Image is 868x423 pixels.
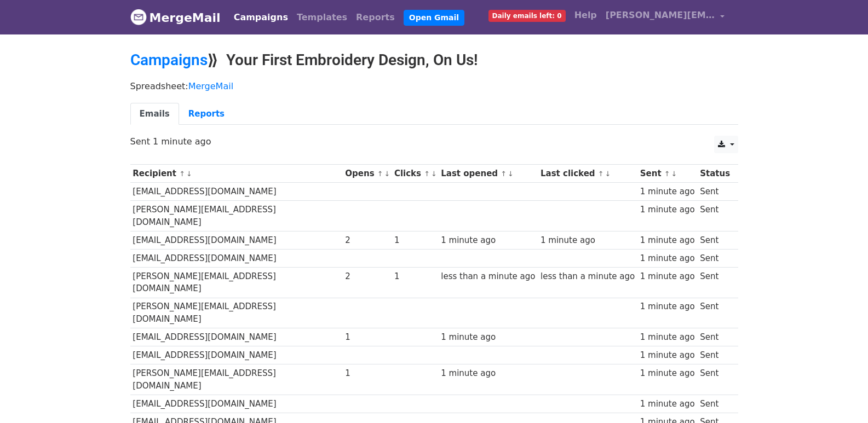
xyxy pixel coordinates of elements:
a: Campaigns [130,51,208,69]
a: ↓ [605,170,611,178]
div: 1 minute ago [640,204,695,216]
div: 1 minute ago [640,234,695,247]
a: ↑ [664,170,670,178]
div: 1 [345,331,389,344]
td: Sent [697,249,732,267]
div: 1 minute ago [640,270,695,283]
th: Sent [637,165,697,183]
td: [EMAIL_ADDRESS][DOMAIN_NAME] [130,328,343,346]
div: 1 minute ago [441,331,535,344]
a: MergeMail [130,6,221,29]
td: [EMAIL_ADDRESS][DOMAIN_NAME] [130,231,343,249]
a: ↓ [186,170,192,178]
h2: ⟫ Your First Embroidery Design, On Us! [130,51,738,69]
td: [PERSON_NAME][EMAIL_ADDRESS][DOMAIN_NAME] [130,201,343,231]
a: ↑ [179,170,185,178]
td: [EMAIL_ADDRESS][DOMAIN_NAME] [130,183,343,201]
td: Sent [697,201,732,231]
a: Help [570,4,601,26]
a: Reports [179,103,234,125]
td: [EMAIL_ADDRESS][DOMAIN_NAME] [130,346,343,364]
span: Daily emails left: 0 [488,10,566,22]
div: 1 minute ago [441,234,535,247]
td: [EMAIL_ADDRESS][DOMAIN_NAME] [130,249,343,267]
img: MergeMail logo [130,9,147,25]
div: 1 minute ago [640,252,695,265]
td: Sent [697,346,732,364]
div: 1 [394,270,436,283]
div: less than a minute ago [441,270,535,283]
div: 1 minute ago [640,186,695,198]
a: ↑ [424,170,430,178]
div: 1 minute ago [541,234,635,247]
th: Recipient [130,165,343,183]
th: Last clicked [538,165,637,183]
a: ↓ [508,170,514,178]
a: Daily emails left: 0 [484,4,570,26]
div: 1 minute ago [640,367,695,380]
td: Sent [697,268,732,298]
div: 2 [345,270,389,283]
div: 1 minute ago [640,349,695,362]
div: less than a minute ago [541,270,635,283]
td: Sent [697,298,732,328]
p: Spreadsheet: [130,80,738,92]
th: Last opened [438,165,538,183]
th: Clicks [392,165,438,183]
div: 1 minute ago [640,331,695,344]
td: [PERSON_NAME][EMAIL_ADDRESS][DOMAIN_NAME] [130,298,343,328]
p: Sent 1 minute ago [130,136,738,147]
span: [PERSON_NAME][EMAIL_ADDRESS][DOMAIN_NAME] [606,9,715,22]
div: 1 minute ago [640,300,695,313]
td: [PERSON_NAME][EMAIL_ADDRESS][DOMAIN_NAME] [130,268,343,298]
td: [EMAIL_ADDRESS][DOMAIN_NAME] [130,395,343,413]
td: Sent [697,231,732,249]
th: Status [697,165,732,183]
a: [PERSON_NAME][EMAIL_ADDRESS][DOMAIN_NAME] [601,4,729,30]
a: ↓ [431,170,437,178]
a: ↓ [671,170,677,178]
th: Opens [343,165,392,183]
a: ↑ [377,170,383,178]
a: MergeMail [188,81,233,91]
a: Reports [352,7,399,28]
a: Emails [130,103,179,125]
div: 1 [394,234,436,247]
td: [PERSON_NAME][EMAIL_ADDRESS][DOMAIN_NAME] [130,364,343,395]
div: 2 [345,234,389,247]
a: Campaigns [229,7,292,28]
a: Templates [292,7,352,28]
td: Sent [697,364,732,395]
div: 1 minute ago [640,398,695,410]
td: Sent [697,328,732,346]
a: ↑ [501,170,507,178]
a: Open Gmail [404,10,464,26]
td: Sent [697,395,732,413]
div: 1 [345,367,389,380]
a: ↑ [598,170,604,178]
div: 1 minute ago [441,367,535,380]
a: ↓ [384,170,390,178]
td: Sent [697,183,732,201]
